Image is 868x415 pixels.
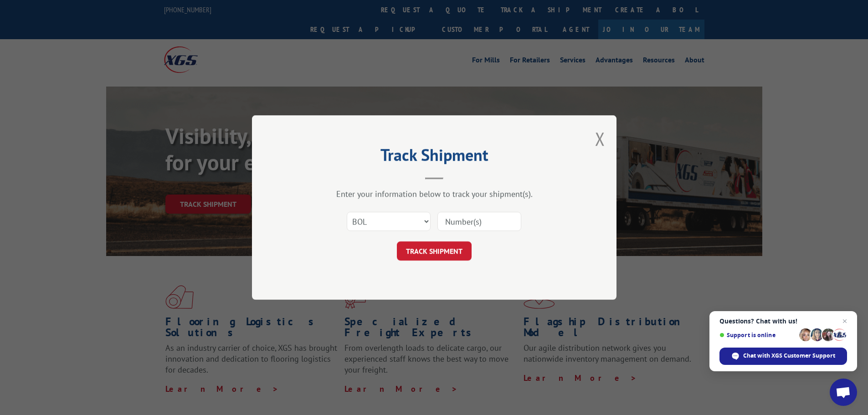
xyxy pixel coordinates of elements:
button: TRACK SHIPMENT [397,241,472,261]
span: Chat with XGS Customer Support [743,352,835,360]
h2: Track Shipment [298,149,571,166]
div: Chat with XGS Customer Support [719,348,847,365]
div: Enter your information below to track your shipment(s). [298,189,571,199]
span: Questions? Chat with us! [719,318,847,325]
span: Support is online [719,332,796,338]
div: Open chat [830,379,857,406]
span: Close chat [839,316,850,327]
button: Close modal [595,127,605,151]
input: Number(s) [437,212,521,231]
